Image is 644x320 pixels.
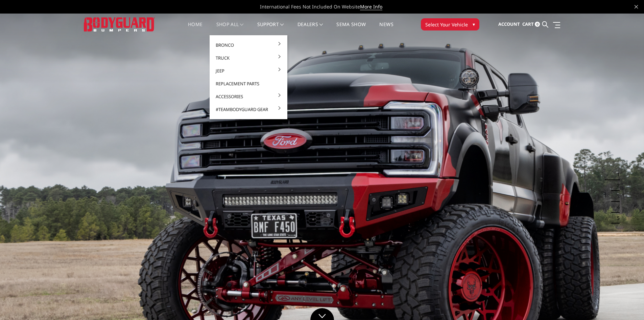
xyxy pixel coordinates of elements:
button: 5 of 5 [613,213,620,223]
a: Dealers [297,22,323,35]
a: Bronco [212,39,285,51]
a: Jeep [212,64,285,77]
button: 4 of 5 [613,202,620,213]
span: Select Your Vehicle [425,21,468,28]
button: 1 of 5 [613,169,620,180]
a: Cart 0 [522,15,540,34]
a: Replacement Parts [212,77,285,90]
a: Home [188,22,202,35]
a: More Info [360,3,382,10]
button: Select Your Vehicle [421,18,479,30]
span: Account [498,21,520,27]
a: Accessories [212,90,285,103]
button: 2 of 5 [613,180,620,191]
img: BODYGUARD BUMPERS [84,17,155,31]
a: shop all [216,22,244,35]
button: 3 of 5 [613,191,620,202]
a: Support [257,22,284,35]
a: Truck [212,51,285,64]
a: SEMA Show [336,22,366,35]
a: Click to Down [310,308,334,320]
a: #TeamBodyguard Gear [212,103,285,116]
a: Account [498,15,520,34]
span: 0 [535,22,540,27]
span: ▾ [473,21,475,28]
span: Cart [522,21,534,27]
a: News [379,22,393,35]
